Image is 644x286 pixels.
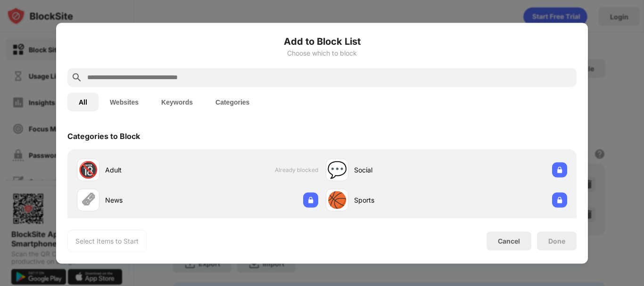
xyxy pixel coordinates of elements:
div: Adult [105,165,198,175]
div: 💬 [327,160,347,180]
div: Sports [354,195,446,205]
div: Categories to Block [67,131,140,140]
div: Select Items to Start [75,236,139,245]
div: News [105,195,198,205]
div: 🔞 [78,160,98,180]
img: search.svg [71,72,83,83]
div: Cancel [498,237,520,245]
div: 🏀 [327,190,347,210]
div: Social [354,165,446,175]
div: Done [548,237,565,245]
h6: Add to Block List [67,34,577,48]
button: All [67,92,99,111]
div: Choose which to block [67,49,577,57]
span: Already blocked [275,166,318,173]
button: Categories [204,92,261,111]
div: 🗞 [80,190,96,210]
button: Keywords [150,92,204,111]
button: Websites [99,92,150,111]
